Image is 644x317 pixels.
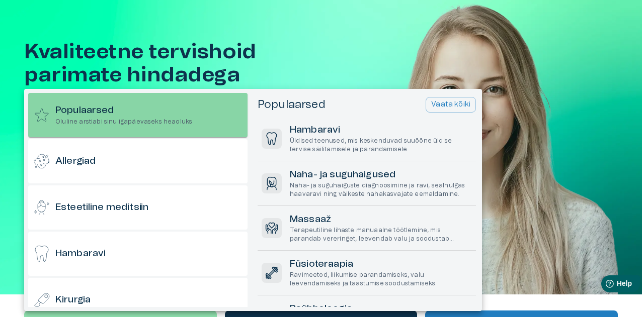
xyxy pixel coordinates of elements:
[290,124,472,137] h6: Hambaravi
[566,271,644,299] iframe: Help widget launcher
[55,104,192,118] h6: Populaarsed
[431,99,470,110] p: Vaata kõiki
[55,293,91,307] h6: Kirurgia
[290,181,472,198] p: Naha- ja suguhaiguste diagnoosimine ja ravi, sealhulgas haavaravi ning väikeste nahakasvajate eem...
[290,226,472,243] p: Terapeutiline lihaste manuaalne töötlemine, mis parandab vereringet, leevendab valu ja soodustab ...
[290,258,472,271] h6: Füsioteraapia
[290,168,472,182] h6: Naha- ja suguhaigused
[290,137,472,154] p: Üldised teenused, mis keskenduvad suuõõne üldise tervise säilitamisele ja parandamisele
[55,155,96,168] h6: Allergiad
[258,97,326,112] h5: Populaarsed
[290,302,472,316] h6: Psühholoogia
[290,213,472,227] h6: Massaaž
[55,247,106,261] h6: Hambaravi
[55,118,192,126] p: Oluline arstiabi sinu igapäevaseks heaoluks
[290,271,472,288] p: Ravimeetod, liikumise parandamiseks, valu leevendamiseks ja taastumise soodustamiseks.
[55,201,148,215] h6: Esteetiline meditsiin
[426,97,476,113] button: Vaata kõiki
